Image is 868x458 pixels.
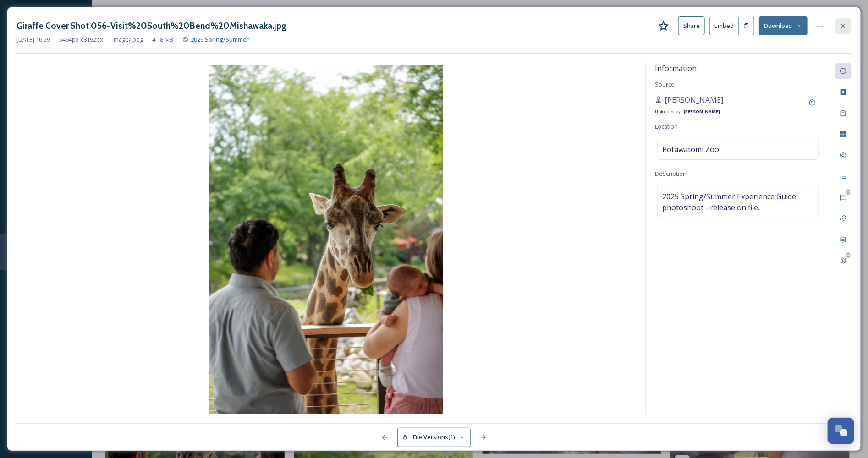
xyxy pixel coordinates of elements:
button: Download [759,16,808,35]
span: Description [655,169,687,178]
span: 4.18 MB [152,35,173,44]
span: 2026 Spring/Summer [191,35,249,44]
h3: Giraffe Cover Shot 056-Visit%20South%20Bend%20Mishawaka.jpg [16,19,286,33]
span: 5464 px x 8192 px [59,35,103,44]
span: 2025 Spring/Summer Experience Guide photoshoot - release on file. [662,191,813,213]
span: [DATE] 16:59 [16,35,50,44]
img: Giraffe%20Cover%20Shot%20056-Visit%2520South%2520Bend%2520Mishawaka.jpg [16,65,636,416]
span: Information [655,63,697,73]
button: File Versions(1) [397,428,471,447]
span: image/jpeg [112,35,143,44]
span: Source [655,80,675,88]
button: Open Chat [828,418,854,444]
span: Potawatomi Zoo [662,144,719,155]
span: [PERSON_NAME] [665,94,723,105]
div: 0 [845,252,852,259]
strong: [PERSON_NAME] [684,109,720,114]
button: Share [678,16,705,35]
div: 0 [845,189,852,196]
button: Embed [709,17,739,35]
span: Uploaded by: [655,109,682,114]
span: Location [655,122,678,131]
